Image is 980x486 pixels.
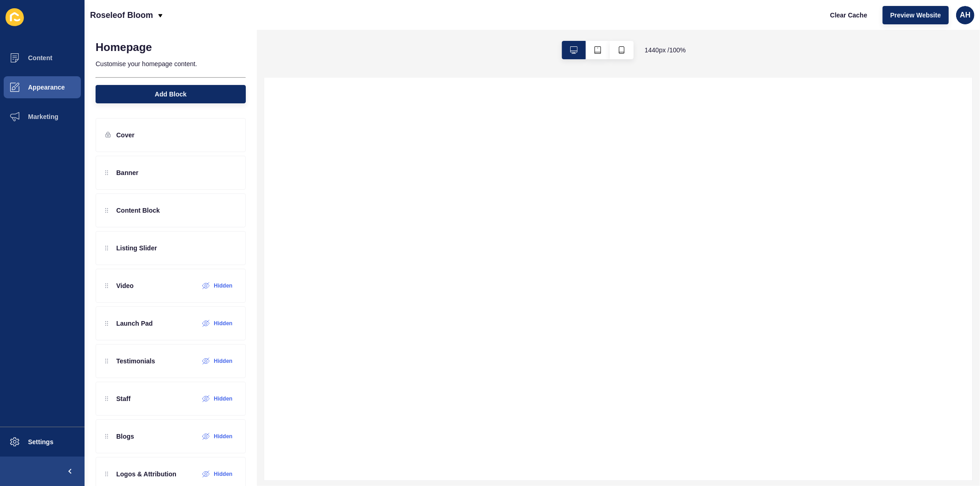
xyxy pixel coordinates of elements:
[155,90,187,99] span: Add Block
[645,45,686,55] span: 1440 px / 100 %
[116,130,135,140] p: Cover
[214,357,232,365] label: Hidden
[214,320,232,327] label: Hidden
[90,4,153,27] p: Roseleof Bloom
[116,206,160,215] p: Content Block
[830,11,867,20] span: Clear Cache
[116,168,138,177] p: Banner
[116,469,176,479] p: Logos & Attribution
[116,394,130,403] p: Staff
[116,243,157,253] p: Listing Slider
[116,432,134,441] p: Blogs
[96,41,152,54] h1: Homepage
[883,6,949,24] button: Preview Website
[116,319,153,328] p: Launch Pad
[214,433,232,440] label: Hidden
[214,470,232,478] label: Hidden
[96,85,246,103] button: Add Block
[890,11,941,20] span: Preview Website
[214,395,232,402] label: Hidden
[116,281,134,290] p: Video
[822,6,875,24] button: Clear Cache
[214,282,232,289] label: Hidden
[96,54,246,74] p: Customise your homepage content.
[116,356,155,366] p: Testimonials
[960,11,970,20] span: AH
